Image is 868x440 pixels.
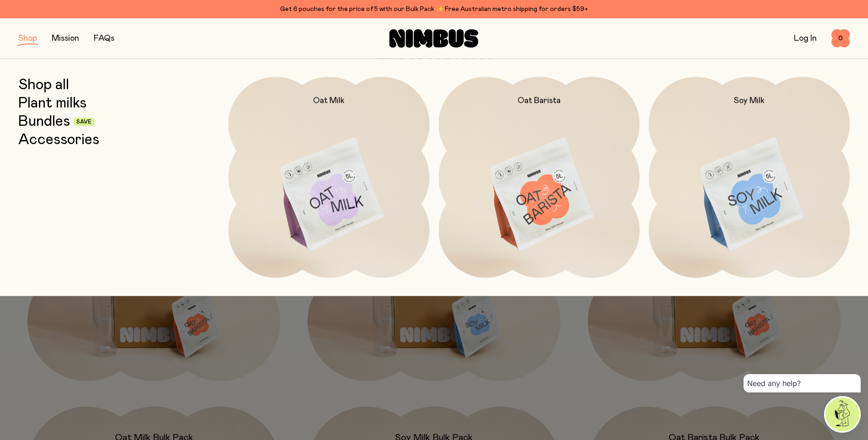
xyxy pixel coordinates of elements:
div: Get 6 pouches for the price of 5 with our Bulk Pack ✨ Free Australian metro shipping for orders $59+ [18,4,850,15]
a: FAQs [94,34,114,43]
a: Soy Milk [649,77,850,278]
h2: Oat Barista [518,95,561,106]
button: 0 [831,29,850,48]
a: Oat Barista [439,77,640,278]
a: Accessories [18,132,99,148]
a: Log In [794,34,817,43]
a: Bundles [18,113,70,130]
a: Shop all [18,77,69,93]
a: Plant milks [18,95,86,112]
img: agent [825,397,859,431]
h2: Soy Milk [734,95,765,106]
h2: Oat Milk [313,95,345,106]
a: Mission [52,34,79,43]
span: Save [76,119,92,125]
a: Oat Milk [228,77,429,278]
div: Need any help? [744,374,861,392]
